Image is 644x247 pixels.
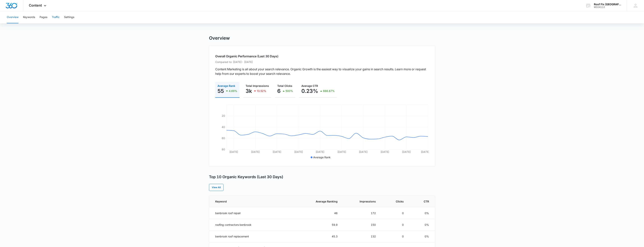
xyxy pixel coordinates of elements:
[323,90,335,92] p: 666.67%
[209,219,297,231] td: roofing contractors benbrook
[215,54,429,58] h2: Overall Organic Performance (Last 30 Days)
[418,199,429,203] span: CTR
[301,88,318,94] p: 0.23%
[52,11,60,23] button: Traffic
[297,207,342,219] td: 46
[209,35,230,41] h1: Overview
[380,219,408,231] td: 0
[342,207,380,219] td: 172
[209,231,297,242] td: benbrook roof replacement
[380,207,408,219] td: 0
[209,175,283,179] h3: Top 10 Organic Keywords (Last 30 Days)
[251,150,260,153] tspan: [DATE]
[7,11,18,23] button: Overview
[222,136,225,140] tspan: 60
[215,67,429,76] p: Content Marketing is all about your search relevance. Organic Growth is the easiest way to visual...
[313,156,331,159] span: Average Rank
[297,231,342,242] td: 45.3
[277,88,281,94] p: 6
[352,199,376,203] span: Impressions
[380,150,389,153] tspan: [DATE]
[402,150,411,153] tspan: [DATE]
[64,11,74,23] button: Settings
[273,150,281,153] tspan: [DATE]
[342,219,380,231] td: 150
[23,11,35,23] button: Keywords
[215,60,429,64] p: Compared to: [DATE] - [DATE]
[229,90,237,92] p: 4.69%
[380,231,408,242] td: 0
[217,84,235,87] span: Average Rank
[390,199,404,203] span: Clicks
[307,199,338,203] span: Average Ranking
[301,84,318,87] span: Average CTR
[294,150,303,153] tspan: [DATE]
[316,150,324,153] tspan: [DATE]
[594,3,621,6] div: account name
[342,231,380,242] td: 132
[209,207,297,219] td: benbrook roof repair
[217,88,224,94] p: 55
[222,148,225,151] tspan: 80
[286,90,293,92] p: 500%
[29,3,42,7] span: Content
[421,150,430,153] tspan: [DATE]
[337,150,346,153] tspan: [DATE]
[246,84,269,87] span: Total Impressions
[277,84,292,87] span: Total Clicks
[408,207,435,219] td: 0%
[222,114,225,117] tspan: 20
[215,199,287,203] span: Keyword
[257,90,266,92] p: 13.52%
[209,184,224,191] a: View All
[408,231,435,242] td: 0%
[594,6,621,8] div: account id
[359,150,368,153] tspan: [DATE]
[246,88,252,94] p: 3k
[40,11,47,23] button: Pages
[229,150,238,153] tspan: [DATE]
[222,125,225,129] tspan: 40
[408,219,435,231] td: 0%
[297,219,342,231] td: 59.9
